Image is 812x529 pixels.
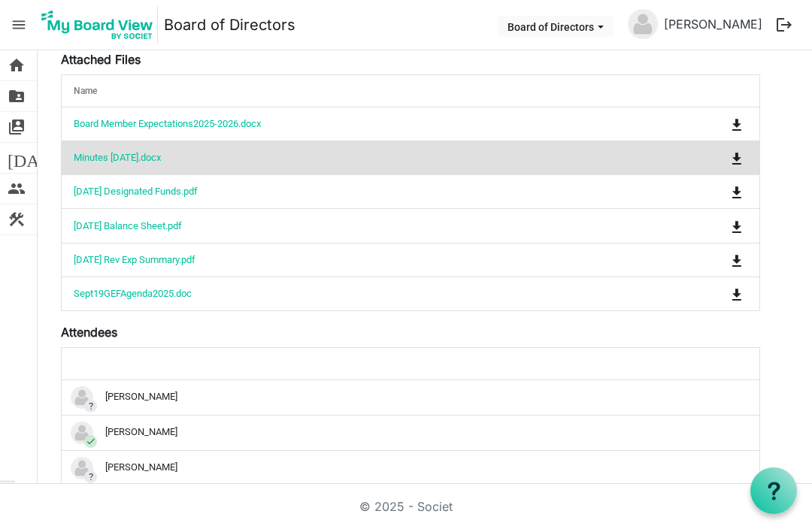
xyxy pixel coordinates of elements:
[61,50,141,68] label: Attached Files
[71,457,747,479] div: [PERSON_NAME]
[62,380,759,415] td: ?Ann Cook is template cell column header
[359,499,453,514] a: © 2025 - Societ
[726,113,747,135] button: Download
[37,6,164,44] a: My Board View Logo
[74,152,161,163] a: Minutes [DATE].docx
[665,107,759,141] td: is Command column column header
[74,186,198,197] a: [DATE] Designated Funds.pdf
[74,118,261,129] a: Board Member Expectations2025-2026.docx
[62,277,665,310] td: Sept19GEFAgenda2025.doc is template cell column header Name
[665,208,759,242] td: is Command column column header
[498,16,614,37] button: Board of Directors dropdownbutton
[8,112,26,142] span: switch_account
[665,277,759,310] td: is Command column column header
[726,147,747,168] button: Download
[71,457,93,479] img: no-profile-picture.svg
[726,181,747,202] button: Download
[164,10,295,40] a: Board of Directors
[74,220,182,231] a: [DATE] Balance Sheet.pdf
[8,50,26,80] span: home
[71,422,93,444] img: no-profile-picture.svg
[61,323,117,341] label: Attendees
[628,9,658,39] img: no-profile-picture.svg
[8,174,26,204] span: people
[8,204,26,234] span: construction
[74,288,192,299] a: Sept19GEFAgenda2025.doc
[726,215,747,236] button: Download
[8,81,26,111] span: folder_shared
[658,9,768,39] a: [PERSON_NAME]
[62,415,759,450] td: checkCathy Ferguson is template cell column header
[71,386,93,409] img: no-profile-picture.svg
[84,470,97,483] span: ?
[74,254,195,265] a: [DATE] Rev Exp Summary.pdf
[62,107,665,141] td: Board Member Expectations2025-2026.docx is template cell column header Name
[62,243,665,277] td: August 2025 Rev Exp Summary.pdf is template cell column header Name
[768,9,800,41] button: logout
[62,141,665,174] td: Minutes August2025.docx is template cell column header Name
[665,243,759,277] td: is Command column column header
[71,422,747,444] div: [PERSON_NAME]
[84,435,97,448] span: check
[726,283,747,304] button: Download
[5,11,33,39] span: menu
[665,141,759,174] td: is Command column column header
[71,386,747,409] div: [PERSON_NAME]
[726,249,747,271] button: Download
[62,450,759,485] td: ?Cindy Bastian is template cell column header
[665,174,759,208] td: is Command column column header
[84,400,97,413] span: ?
[62,174,665,208] td: August 2025 Designated Funds.pdf is template cell column header Name
[37,6,158,44] img: My Board View Logo
[8,143,65,173] span: [DATE]
[62,208,665,242] td: August 2025 Balance Sheet.pdf is template cell column header Name
[74,86,97,96] span: Name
